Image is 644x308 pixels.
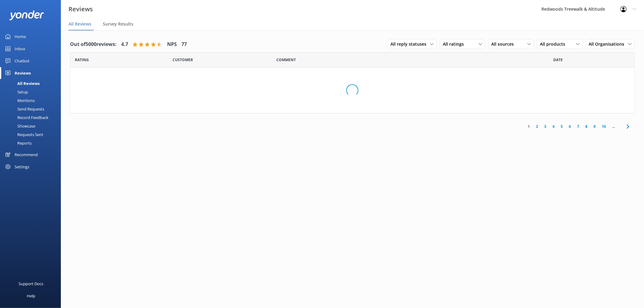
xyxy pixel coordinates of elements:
[4,130,61,139] a: Requests Sent
[566,124,574,129] a: 6
[15,43,25,55] div: Inbox
[443,41,467,47] span: All ratings
[4,130,43,139] div: Requests Sent
[492,41,518,47] span: All sources
[591,124,599,129] a: 9
[4,105,61,113] a: Send Requests
[541,124,550,129] a: 3
[181,40,187,48] h4: 77
[533,124,541,129] a: 2
[173,57,193,63] span: Date
[558,124,566,129] a: 5
[4,139,61,147] a: Reports
[574,124,583,129] a: 7
[167,40,177,48] h4: NPS
[103,21,133,27] span: Survey Results
[15,30,26,43] div: Home
[27,290,35,302] div: Help
[589,41,628,47] span: All Organisations
[68,21,91,27] span: All Reviews
[390,41,430,47] span: All reply statuses
[4,96,61,105] a: Mentions
[15,67,31,79] div: Reviews
[4,113,48,122] div: Record Feedback
[4,88,61,96] a: Setup
[68,4,93,14] h3: Reviews
[15,55,30,67] div: Chatbot
[525,124,533,129] a: 1
[15,161,29,173] div: Settings
[4,113,61,122] a: Record Feedback
[609,124,618,129] span: ...
[4,122,35,130] div: Showcase
[540,41,569,47] span: All products
[4,105,44,113] div: Send Requests
[4,79,61,88] a: All Reviews
[15,149,38,161] div: Recommend
[121,40,128,48] h4: 4.7
[4,96,35,105] div: Mentions
[4,122,61,130] a: Showcase
[70,40,117,48] h4: Out of 5000 reviews:
[599,124,609,129] a: 10
[19,278,44,290] div: Support Docs
[4,79,40,88] div: All Reviews
[75,57,89,63] span: Date
[4,88,28,96] div: Setup
[583,124,591,129] a: 8
[9,10,44,20] img: yonder-white-logo.png
[4,139,32,147] div: Reports
[277,57,296,63] span: Question
[554,57,563,63] span: Date
[550,124,558,129] a: 4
